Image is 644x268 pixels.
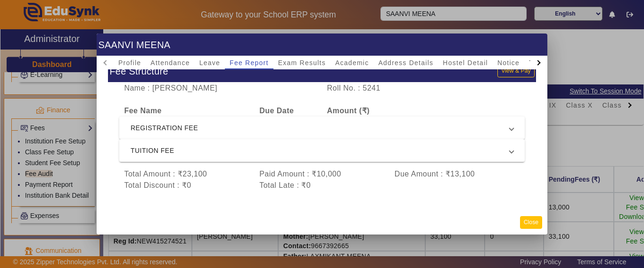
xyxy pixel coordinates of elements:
[131,122,510,134] span: REGISTRATION FEE
[335,59,369,66] span: Academic
[131,145,510,156] span: TUITION FEE
[255,168,390,180] div: Paid Amount : ₹10,000
[230,59,269,66] span: Fee Report
[520,216,542,229] button: Close
[255,180,390,191] div: Total Late : ₹0
[118,59,141,66] span: Profile
[497,59,520,66] span: Notice
[259,107,294,115] b: Due Date
[119,139,525,162] mat-expansion-panel-header: TUITION FEE
[278,59,326,66] span: Exam Results
[124,107,162,115] b: Fee Name
[119,83,322,94] div: Name : [PERSON_NAME]
[327,107,370,115] b: Amount (₹)
[119,180,255,191] div: Total Discount : ₹0
[389,168,525,180] div: Due Amount : ₹13,100
[322,83,423,94] div: Roll No. : 5241
[119,117,525,139] mat-expansion-panel-header: REGISTRATION FEE
[109,64,168,79] p: Fee Structure
[497,65,534,77] button: View & Pay
[97,33,547,56] h1: SAANVI MEENA
[150,59,190,66] span: Attendance
[199,59,220,66] span: Leave
[443,59,488,66] span: Hostel Detail
[119,168,255,180] div: Total Amount : ₹23,100
[378,59,433,66] span: Address Details
[529,59,564,66] span: TimeTable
